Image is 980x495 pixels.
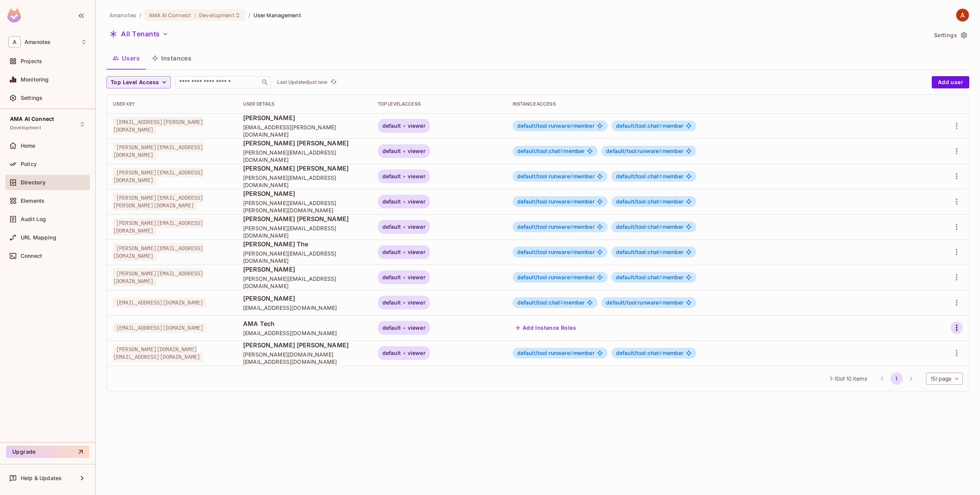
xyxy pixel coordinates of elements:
span: default/tool:runware [606,299,662,306]
span: member [517,173,595,179]
span: member [517,148,585,154]
button: Instances [146,49,198,68]
span: default [382,350,401,356]
span: viewer [408,148,425,154]
span: # [659,122,662,129]
span: [PERSON_NAME][DOMAIN_NAME][EMAIL_ADDRESS][DOMAIN_NAME] [113,344,203,362]
p: Last Updated just now [277,79,327,85]
span: viewer [408,224,425,230]
span: [PERSON_NAME] [PERSON_NAME] [243,215,366,223]
span: member [616,274,684,280]
span: member [517,249,595,255]
span: default [382,173,401,179]
span: Click to refresh data [327,78,338,87]
span: member [517,123,595,129]
span: Help & Updates [21,475,62,481]
span: 1 - 10 of 10 items [830,375,867,383]
span: Settings [21,95,42,101]
span: # [659,148,662,154]
button: Add Instance Roles [513,322,579,334]
span: [PERSON_NAME][EMAIL_ADDRESS][DOMAIN_NAME] [113,142,203,160]
span: [PERSON_NAME] [243,114,366,122]
span: member [616,173,684,179]
span: member [517,300,585,306]
span: [PERSON_NAME][EMAIL_ADDRESS][DOMAIN_NAME] [243,174,366,189]
span: default/tool:chat [517,299,564,306]
span: AMA Tech [243,319,366,328]
span: Audit Log [21,216,46,222]
div: User Key [113,101,231,107]
span: default [382,224,401,230]
span: Workspace: Amanotes [24,39,51,45]
span: [PERSON_NAME][DOMAIN_NAME][EMAIL_ADDRESS][DOMAIN_NAME] [243,351,366,365]
span: default [382,249,401,255]
span: Home [21,143,36,149]
span: default/tool:chat [616,122,663,129]
span: member [616,350,684,356]
span: [PERSON_NAME][EMAIL_ADDRESS][DOMAIN_NAME] [113,243,203,261]
span: default/tool:chat [517,148,564,154]
span: member [606,148,683,154]
span: [PERSON_NAME] [243,265,366,274]
span: default/tool:chat [616,173,663,179]
span: member [616,249,684,255]
span: Connect [21,253,42,259]
button: Users [106,49,146,68]
span: Development [199,11,234,19]
span: Projects [21,58,42,64]
span: default/tool:runware [517,122,573,129]
span: the active workspace [109,11,136,19]
span: [EMAIL_ADDRESS][PERSON_NAME][DOMAIN_NAME] [113,117,203,135]
span: # [659,299,662,306]
span: viewer [408,300,425,306]
span: # [570,198,573,205]
span: # [659,350,662,356]
span: [EMAIL_ADDRESS][DOMAIN_NAME] [113,298,206,308]
span: User Management [253,11,301,19]
span: default/tool:chat [616,198,663,205]
span: Monitoring [21,77,49,83]
span: default/tool:runware [517,249,573,255]
span: [PERSON_NAME] [PERSON_NAME] [243,341,366,349]
span: # [659,198,662,205]
span: [PERSON_NAME][EMAIL_ADDRESS][DOMAIN_NAME] [243,275,366,290]
span: member [606,300,683,306]
span: AMA AI Connect [10,116,54,122]
button: Upgrade [6,446,89,458]
span: default [382,325,401,331]
img: SReyMgAAAABJRU5ErkJggg== [7,8,21,23]
span: # [570,122,573,129]
span: [EMAIL_ADDRESS][DOMAIN_NAME] [243,329,366,337]
nav: pagination navigation [875,373,918,385]
span: refresh [330,78,337,86]
span: [PERSON_NAME][EMAIL_ADDRESS][DOMAIN_NAME] [243,149,366,163]
button: refresh [329,78,338,87]
span: default [382,300,401,306]
span: [PERSON_NAME][EMAIL_ADDRESS][DOMAIN_NAME] [113,168,203,185]
span: [PERSON_NAME][EMAIL_ADDRESS][PERSON_NAME][DOMAIN_NAME] [113,193,203,210]
span: [EMAIL_ADDRESS][PERSON_NAME][DOMAIN_NAME] [243,124,366,138]
span: # [570,223,573,230]
span: viewer [408,350,425,356]
span: member [517,350,595,356]
span: [EMAIL_ADDRESS][DOMAIN_NAME] [113,323,206,333]
span: default/tool:runware [606,148,662,154]
span: Development [10,125,41,131]
span: default [382,148,401,154]
div: User Details [243,101,366,107]
li: / [248,11,250,19]
span: [PERSON_NAME][EMAIL_ADDRESS][DOMAIN_NAME] [113,269,203,286]
span: AMA AI Connect [149,11,191,19]
span: viewer [408,249,425,255]
button: All Tenants [106,28,171,40]
span: default/tool:runware [517,173,573,179]
span: default [382,199,401,205]
span: # [659,223,662,230]
button: Add user [932,76,969,88]
li: / [139,11,141,19]
span: # [570,274,573,280]
button: Top Level Access [106,76,171,88]
span: # [570,173,573,179]
span: default/tool:runware [517,274,573,280]
span: default/tool:chat [616,274,663,280]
